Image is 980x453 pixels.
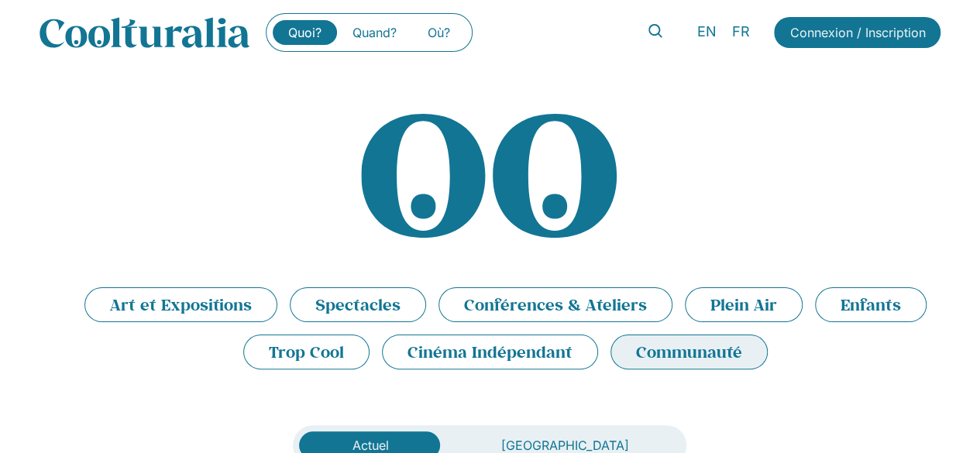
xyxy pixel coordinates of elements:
li: Conférences & Ateliers [438,287,672,322]
span: Actuel [352,438,388,453]
span: EN [697,24,717,40]
li: Art et Expositions [84,287,277,322]
span: [GEOGRAPHIC_DATA] [500,438,628,453]
li: Cinéma Indépendant [382,335,598,369]
li: Plein Air [685,287,803,322]
span: FR [732,24,750,40]
span: Connexion / Inscription [789,23,925,42]
li: Enfants [815,287,927,322]
a: Où? [412,20,466,45]
li: Communauté [610,335,768,369]
li: Trop Cool [243,335,370,369]
a: FR [724,21,758,43]
nav: Menu [273,20,466,45]
a: Quand? [337,20,412,45]
a: EN [689,21,724,43]
a: Connexion / Inscription [774,17,940,48]
li: Spectacles [290,287,426,322]
a: Quoi? [273,20,337,45]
